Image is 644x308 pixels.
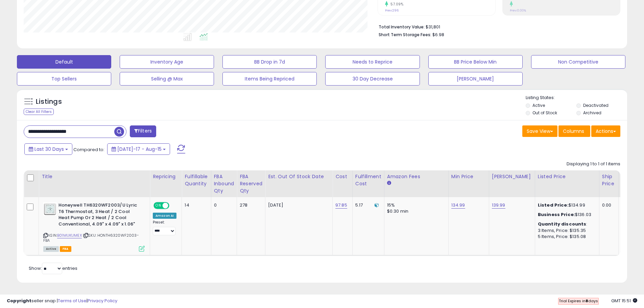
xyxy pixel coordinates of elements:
[522,125,557,137] button: Save View
[538,234,594,240] div: 5 Items, Price: $135.08
[379,22,615,30] li: $31,801
[58,202,141,229] b: Honeywell TH6320WF2003/U Lyric T6 Thermostat, 3 Heat / 2 Cool Heat Pump Or 2 Heat / 2 Cool Conven...
[586,298,588,304] b: 8
[222,72,317,86] button: Items Being Repriced
[451,173,486,180] div: Min Price
[531,55,625,69] button: Non Competitive
[117,146,162,152] span: [DATE]-17 - Aug-15
[567,161,620,167] div: Displaying 1 to 1 of 1 items
[88,298,117,304] a: Privacy Policy
[120,55,214,69] button: Inventory Age
[355,173,381,187] div: Fulfillment Cost
[73,146,104,153] span: Compared to:
[526,95,627,101] p: Listing States:
[325,55,420,69] button: Needs to Reprice
[538,221,587,227] b: Quantity discounts
[153,213,176,219] div: Amazon AI
[185,202,206,208] div: 14
[583,110,601,116] label: Archived
[60,246,71,252] span: FBA
[385,8,399,13] small: Prev: 296
[559,298,598,304] span: Trial Expires in days
[432,31,444,38] span: $6.98
[240,173,262,194] div: FBA Reserved Qty
[492,202,505,209] a: 139.99
[379,24,425,30] b: Total Inventory Value:
[611,298,637,304] span: 2025-09-15 15:51 GMT
[214,173,234,194] div: FBA inbound Qty
[538,212,594,218] div: $136.03
[602,202,613,208] div: 0.00
[428,55,523,69] button: BB Price Below Min
[335,202,347,209] a: 97.85
[387,208,443,214] div: $0.30 min
[538,202,594,208] div: $134.99
[492,173,532,180] div: [PERSON_NAME]
[428,72,523,86] button: [PERSON_NAME]
[602,173,616,187] div: Ship Price
[43,202,145,251] div: ASIN:
[153,220,176,235] div: Preset:
[387,173,446,180] div: Amazon Fees
[335,173,350,180] div: Cost
[538,221,594,227] div: :
[17,72,111,86] button: Top Sellers
[153,173,179,180] div: Repricing
[538,173,596,180] div: Listed Price
[268,173,330,180] div: Est. Out Of Stock Date
[510,8,526,13] small: Prev: 0.00%
[168,203,179,209] span: OFF
[43,233,139,243] span: | SKU: HONTH6320WF2003-FBA
[222,55,317,69] button: BB Drop in 7d
[154,203,163,209] span: ON
[185,173,208,187] div: Fulfillable Quantity
[563,128,584,135] span: Columns
[130,125,156,137] button: Filters
[24,109,54,115] div: Clear All Filters
[24,143,72,155] button: Last 30 Days
[355,202,379,208] div: 5.17
[214,202,232,208] div: 0
[379,32,431,38] b: Short Term Storage Fees:
[538,202,569,208] b: Listed Price:
[7,298,117,304] div: seller snap | |
[120,72,214,86] button: Selling @ Max
[7,298,31,304] strong: Copyright
[107,143,170,155] button: [DATE]-17 - Aug-15
[591,125,620,137] button: Actions
[538,211,575,218] b: Business Price:
[388,2,403,7] small: 57.09%
[558,125,590,137] button: Columns
[268,202,327,208] p: [DATE]
[538,228,594,234] div: 3 Items, Price: $135.35
[387,202,443,208] div: 15%
[325,72,420,86] button: 30 Day Decrease
[42,173,147,180] div: Title
[451,202,465,209] a: 134.99
[17,55,111,69] button: Default
[532,110,557,116] label: Out of Stock
[240,202,260,208] div: 278
[387,180,391,186] small: Amazon Fees.
[57,233,82,238] a: B01MUKUMEX
[36,97,62,106] h5: Listings
[43,246,59,252] span: All listings currently available for purchase on Amazon
[29,265,77,271] span: Show: entries
[34,146,64,152] span: Last 30 Days
[43,202,57,216] img: 41xuF1LHv2L._SL40_.jpg
[58,298,87,304] a: Terms of Use
[583,102,609,108] label: Deactivated
[532,102,545,108] label: Active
